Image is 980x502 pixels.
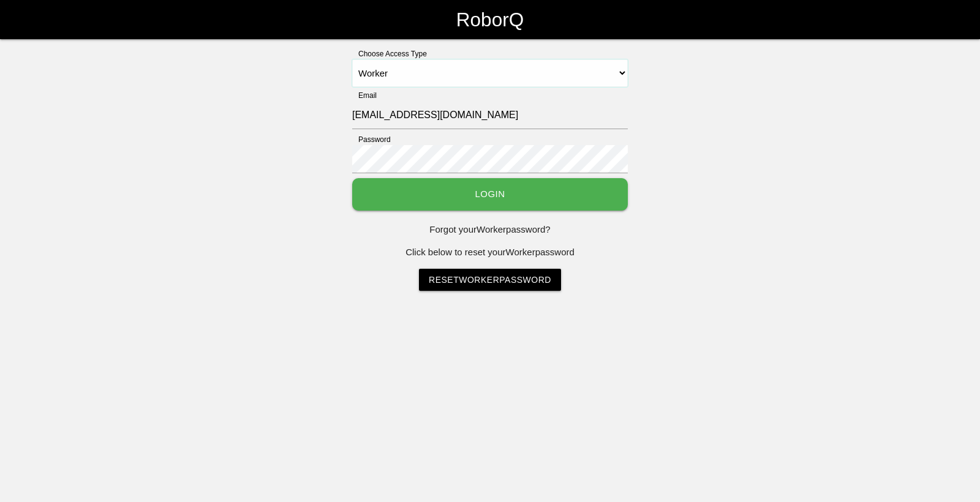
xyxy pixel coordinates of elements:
p: Click below to reset your Worker password [352,245,628,260]
p: Forgot your Worker password? [352,223,628,237]
label: Choose Access Type [352,48,427,59]
button: Login [352,178,628,211]
label: Password [352,134,391,145]
label: Email [352,90,377,101]
a: ResetWorkerPassword [419,269,561,291]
